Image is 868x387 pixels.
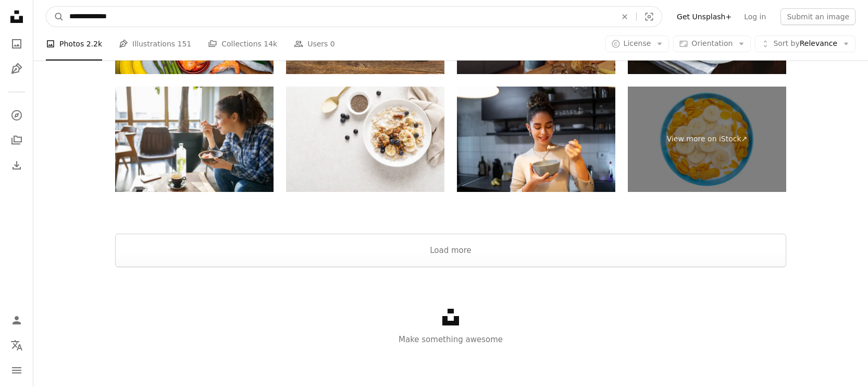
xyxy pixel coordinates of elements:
a: Users 0 [294,27,335,61]
span: Orientation [691,39,733,47]
a: Collections 14k [208,27,277,61]
span: License [624,39,651,47]
form: Find visuals sitewide [46,6,662,27]
button: Menu [6,360,27,381]
button: Load more [115,234,786,267]
a: Download History [6,155,27,176]
span: 0 [330,38,335,50]
button: Sort byRelevance [755,35,855,52]
button: Language [6,335,27,356]
a: Explore [6,105,27,126]
span: 151 [178,38,192,50]
button: Orientation [673,35,751,52]
a: Collections [6,130,27,151]
a: Home — Unsplash [6,6,27,29]
img: Cereals with yogurth for breakfast [115,87,274,192]
a: Get Unsplash+ [671,8,738,25]
img: Oatmeal bowl. Oat porridge with banana, blueberry, walnut, chia seeds and almond milk for healthy... [286,87,444,192]
a: Illustrations 151 [119,27,191,61]
a: View more on iStock↗ [628,87,786,192]
img: A young woman eats oatmeal [457,87,615,192]
span: 14k [264,38,277,50]
a: Log in [738,8,772,25]
a: Log in / Sign up [6,310,27,331]
button: Submit an image [780,8,855,25]
a: Illustrations [6,58,27,79]
a: Photos [6,33,27,54]
p: Make something awesome [33,333,868,346]
button: License [605,35,669,52]
button: Clear [613,7,636,27]
span: Relevance [773,39,837,49]
button: Search Unsplash [46,7,64,27]
span: Sort by [773,39,799,47]
button: Visual search [637,7,662,27]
